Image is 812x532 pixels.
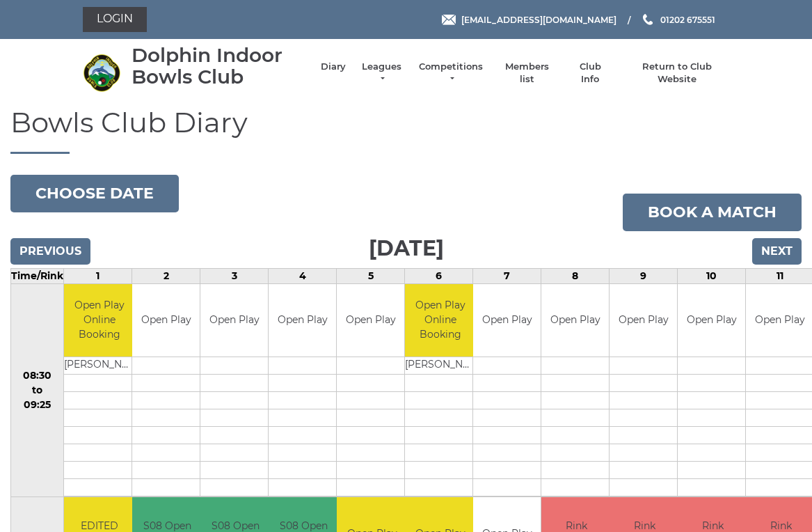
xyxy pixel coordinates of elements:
td: 08:30 to 09:25 [11,283,64,497]
button: Choose date [10,175,179,212]
a: Phone us 01202 675551 [641,13,715,26]
td: Open Play [269,284,336,357]
img: Phone us [643,14,653,25]
a: Members list [498,61,556,86]
a: Leagues [360,61,404,86]
img: Dolphin Indoor Bowls Club [83,54,121,92]
td: Open Play [678,284,745,357]
td: Open Play Online Booking [405,284,475,357]
a: Competitions [417,61,484,86]
h1: Bowls Club Diary [10,107,802,154]
td: 10 [678,268,746,283]
a: Book a match [623,194,802,231]
td: [PERSON_NAME] [405,357,475,375]
td: 4 [269,268,337,283]
a: Return to Club Website [624,61,729,86]
td: 3 [200,268,269,283]
a: Diary [321,61,346,73]
img: Email [442,15,456,25]
input: Previous [10,238,90,265]
td: 5 [337,268,405,283]
td: Open Play [132,284,200,357]
td: Open Play [610,284,677,357]
td: Open Play Online Booking [64,284,134,357]
td: 7 [473,268,541,283]
td: 8 [541,268,610,283]
span: [EMAIL_ADDRESS][DOMAIN_NAME] [461,14,616,24]
td: [PERSON_NAME] [64,357,134,375]
a: Club Info [570,61,610,86]
div: Dolphin Indoor Bowls Club [132,45,307,88]
td: Open Play [473,284,541,357]
td: Open Play [200,284,268,357]
td: Open Play [337,284,404,357]
a: Email [EMAIL_ADDRESS][DOMAIN_NAME] [442,13,616,26]
td: Open Play [541,284,609,357]
td: 9 [610,268,678,283]
td: 2 [132,268,200,283]
input: Next [752,238,802,265]
td: 6 [405,268,473,283]
td: 1 [64,268,132,283]
span: 01202 675551 [660,14,715,24]
a: Login [83,7,147,32]
td: Time/Rink [11,268,64,283]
